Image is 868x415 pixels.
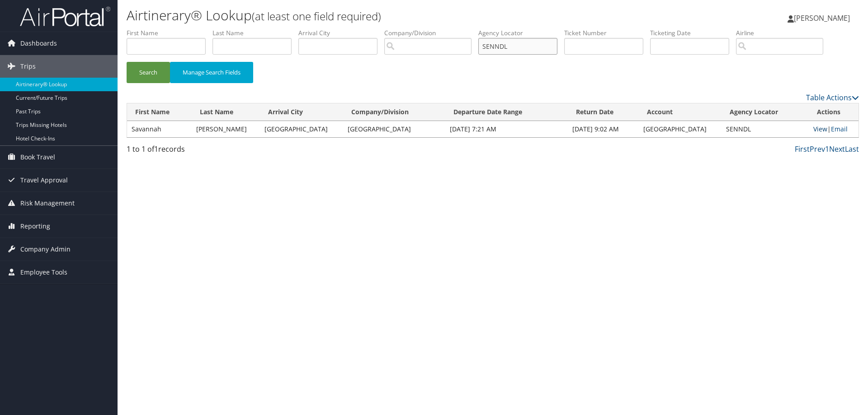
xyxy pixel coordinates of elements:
label: First Name [127,28,212,37]
span: Dashboards [20,32,57,55]
button: Search [127,62,170,83]
span: Travel Approval [20,169,68,191]
th: Last Name: activate to sort column ascending [192,103,260,121]
span: 1 [154,144,158,154]
th: First Name: activate to sort column ascending [127,103,192,121]
small: (at least one field required) [252,9,381,23]
img: airportal-logo.png [20,6,110,27]
label: Last Name [212,28,298,37]
label: Ticket Number [564,28,650,37]
label: Agency Locator [478,28,564,37]
div: 1 to 1 of records [127,144,300,159]
a: [PERSON_NAME] [788,5,859,32]
span: Book Travel [20,146,55,168]
th: Actions [809,103,859,121]
th: Account: activate to sort column ascending [639,103,722,121]
a: Email [831,125,848,133]
td: [GEOGRAPHIC_DATA] [260,121,343,137]
th: Company/Division [343,103,445,121]
label: Airline [736,28,830,37]
label: Company/Division [384,28,478,37]
span: [PERSON_NAME] [794,13,850,23]
td: [GEOGRAPHIC_DATA] [639,121,722,137]
label: Ticketing Date [650,28,736,37]
span: Employee Tools [20,261,67,284]
th: Agency Locator: activate to sort column ascending [722,103,809,121]
th: Return Date: activate to sort column ascending [568,103,639,121]
td: | [809,121,859,137]
a: 1 [825,144,829,154]
button: Manage Search Fields [170,62,253,83]
td: Savannah [127,121,192,137]
td: [DATE] 7:21 AM [445,121,568,137]
td: [PERSON_NAME] [192,121,260,137]
a: Last [845,144,859,154]
span: Reporting [20,215,50,238]
label: Arrival City [298,28,384,37]
td: [GEOGRAPHIC_DATA] [343,121,445,137]
a: Prev [810,144,825,154]
span: Risk Management [20,192,75,214]
th: Arrival City: activate to sort column ascending [260,103,343,121]
th: Departure Date Range: activate to sort column ascending [445,103,568,121]
span: Trips [20,55,36,78]
a: First [795,144,810,154]
span: Company Admin [20,238,71,261]
a: View [813,125,827,133]
a: Table Actions [806,93,859,103]
td: SENNDL [722,121,809,137]
a: Next [829,144,845,154]
td: [DATE] 9:02 AM [568,121,639,137]
h1: Airtinerary® Lookup [127,6,615,25]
